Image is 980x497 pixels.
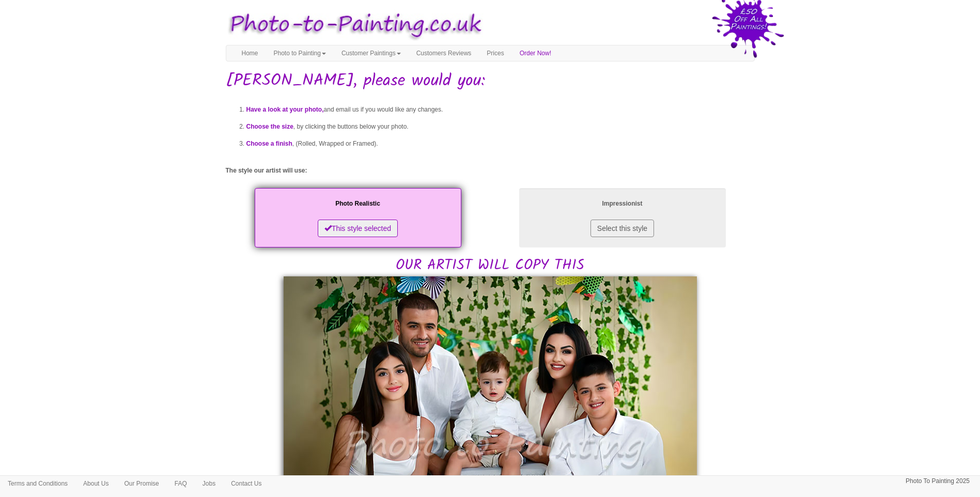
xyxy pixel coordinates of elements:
[246,123,293,130] span: Choose the size
[246,135,755,152] li: , (Rolled, Wrapped or Framed).
[226,166,307,175] label: The style our artist will use:
[266,45,334,61] a: Photo to Painting
[246,140,292,147] span: Choose a finish
[246,118,755,135] li: , by clicking the buttons below your photo.
[246,101,755,118] li: and email us if you would like any changes.
[906,476,970,487] p: Photo To Painting 2025
[530,198,715,209] p: Impressionist
[221,5,485,45] img: Photo to Painting
[246,106,324,113] span: Have a look at your photo,
[226,72,755,90] h1: [PERSON_NAME], please would you:
[409,45,479,61] a: Customers Reviews
[479,45,511,61] a: Prices
[318,220,398,237] button: This style selected
[223,476,269,491] a: Contact Us
[334,45,409,61] a: Customer Paintings
[590,220,654,237] button: Select this style
[75,476,116,491] a: About Us
[234,45,266,61] a: Home
[512,45,559,61] a: Order Now!
[226,185,755,274] h2: OUR ARTIST WILL COPY THIS
[265,198,451,209] p: Photo Realistic
[167,476,195,491] a: FAQ
[195,476,223,491] a: Jobs
[116,476,166,491] a: Our Promise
